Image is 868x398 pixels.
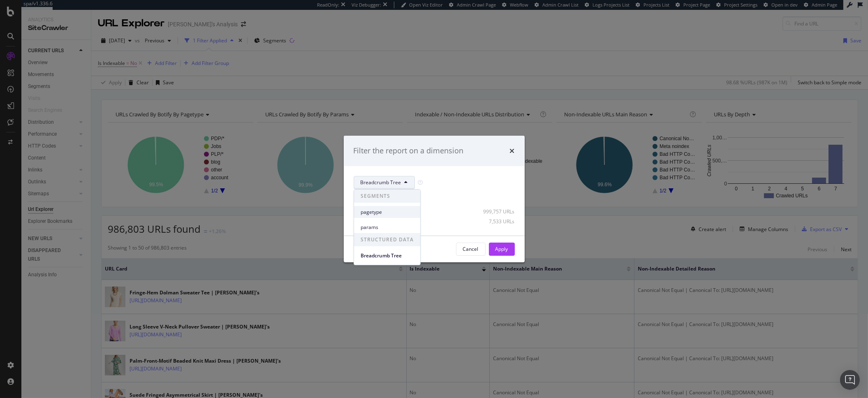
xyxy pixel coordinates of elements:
span: SEGMENTS [354,190,420,203]
div: Cancel [463,245,479,252]
div: times [510,146,515,156]
div: Apply [495,245,508,252]
span: Breadcrumb Tree [361,179,401,186]
div: 7,533 URLs [475,218,515,225]
div: modal [344,136,525,262]
div: Open Intercom Messenger [840,370,860,390]
div: Filter the report on a dimension [354,146,464,156]
button: Cancel [456,243,486,256]
span: params [361,224,414,231]
button: Apply [489,243,515,256]
div: Select all data available [354,196,515,203]
button: Breadcrumb Tree [354,176,415,189]
span: Breadcrumb Tree [361,252,414,259]
div: 999,757 URLs [475,208,515,215]
span: pagetype [361,208,414,216]
span: STRUCTURED DATA [354,233,420,246]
